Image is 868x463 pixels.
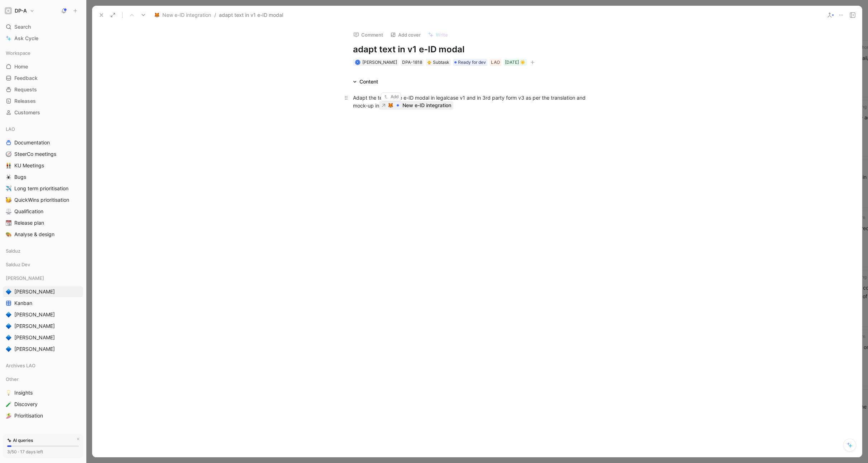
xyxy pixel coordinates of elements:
span: [PERSON_NAME] [362,59,397,65]
a: Kanban [3,298,83,309]
img: 🔷 [6,289,11,295]
span: Salduz [6,247,20,254]
a: Releases [3,96,83,106]
a: Documentation [3,137,83,148]
span: [PERSON_NAME] [14,334,55,341]
img: ⚖️ [6,209,11,214]
span: Requests [14,86,37,93]
button: 🔷 [4,322,13,330]
h1: adapt text in v1 e-ID modal [353,44,601,55]
a: 🔷[PERSON_NAME] [3,332,83,343]
a: ⚖️Qualification [3,206,83,217]
button: 🧭 [4,150,13,158]
div: LAO [3,124,83,134]
div: Salduz Dev [3,259,83,270]
button: 👬 [4,161,13,170]
div: K [356,60,359,64]
span: Ready for dev [458,59,486,66]
h1: DP-A [15,8,27,14]
span: Qualification [14,208,43,215]
button: ✈️ [4,184,13,193]
div: DPA-1818 [402,59,422,66]
button: 📆 [4,219,13,227]
img: 🏄‍♀️ [6,413,11,419]
div: 3/50 · 17 days left [7,448,43,455]
button: 🔷 [4,310,13,319]
button: Add cover [387,30,424,40]
img: 🐥 [427,60,431,65]
div: Content [359,77,378,86]
img: 💡 [6,390,11,396]
span: Bugs [14,173,26,181]
div: Adapt the text of the e-ID modal in legalcase v1 and in 3rd party form v3 as per the translation ... [353,94,601,109]
div: [DATE] ☀️ [505,59,525,66]
button: 🎨 [4,230,13,239]
span: Insights [14,389,33,396]
img: 👬 [6,163,11,168]
div: Salduz Dev [3,259,83,272]
a: 🔷[PERSON_NAME] [3,344,83,354]
span: Workspace [6,49,30,57]
img: 🥳 [6,197,11,203]
div: Content [350,77,381,86]
span: [PERSON_NAME] [14,288,55,295]
div: Other [3,374,83,385]
button: 🕷️ [4,173,13,181]
span: Archives LAO [6,362,35,369]
a: 🔷[PERSON_NAME] [3,321,83,331]
span: Discovery [14,401,38,408]
img: 🎨 [6,231,11,237]
div: Workspace [3,48,83,58]
a: Feedback [3,73,83,83]
span: Documentation [14,139,50,146]
a: 🔷[PERSON_NAME] [3,286,83,297]
img: 🧪 [6,401,11,407]
img: 🦊 [154,13,159,18]
button: ⚖️ [4,207,13,216]
span: Other [6,376,19,383]
span: KU Meetings [14,162,44,169]
span: LAO [6,125,15,133]
span: Write [436,32,448,38]
img: 📆 [6,220,11,226]
a: 🎨Analyse & design [3,229,83,240]
button: Write [425,30,451,40]
span: Home [14,63,28,70]
span: [PERSON_NAME] [14,323,55,330]
div: [PERSON_NAME] [3,273,83,283]
div: Search [3,22,83,32]
a: 🕷️Bugs [3,172,83,182]
div: Salduz [3,245,83,256]
span: QuickWins prioritisation [14,196,69,204]
div: Subtask [427,59,449,66]
span: Prioritisation [14,412,43,419]
a: Home [3,61,83,72]
button: 🏄‍♀️ [4,411,13,420]
span: Releases [14,97,36,105]
div: Archives LAO [3,360,83,373]
span: Add [391,94,399,99]
span: adapt text in v1 e-ID modal [219,11,283,19]
span: Analyse & design [14,231,54,238]
span: Ask Cycle [14,34,38,43]
div: AI queries [7,437,33,444]
img: 🔷 [6,312,11,318]
div: LAODocumentation🧭SteerCo meetings👬KU Meetings🕷️Bugs✈️Long term prioritisation🥳QuickWins prioritis... [3,124,83,240]
div: 🐥Subtask [426,59,451,66]
button: 🔷 [4,345,13,353]
img: 🔷 [6,346,11,352]
span: / [214,11,216,19]
span: New e-ID integration [162,11,211,19]
img: ✈️ [6,186,11,191]
div: Salduz [3,245,83,258]
div: LAO [491,59,500,66]
img: 🕷️ [6,174,11,180]
button: DP-ADP-A [3,6,36,16]
img: 🦊 [388,103,393,108]
a: Ask Cycle [3,33,83,44]
a: 🦊New e-ID integration [379,101,453,110]
img: 🔷 [6,335,11,340]
span: [PERSON_NAME] [6,275,44,282]
button: 🧪 [4,400,13,409]
img: DP-A [5,7,12,14]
